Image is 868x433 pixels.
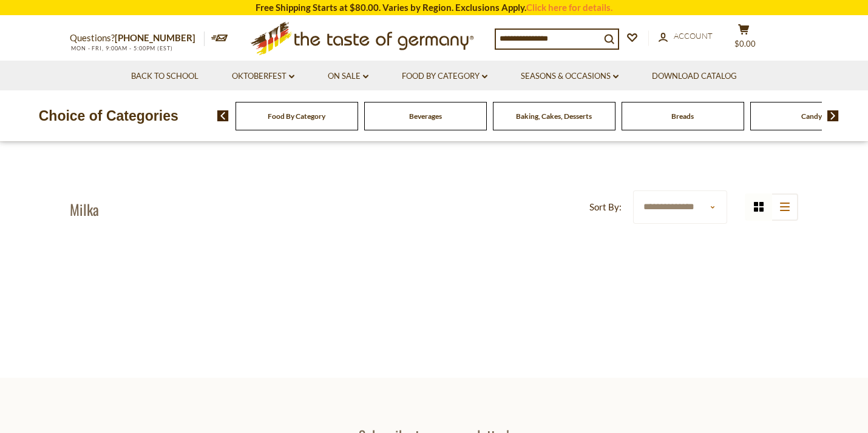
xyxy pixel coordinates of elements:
a: Click here for details. [526,2,612,13]
img: next arrow [827,110,839,121]
img: previous arrow [217,110,229,121]
a: Food By Category [402,70,487,83]
a: Food By Category [268,112,325,121]
a: On Sale [328,70,368,83]
a: Account [659,30,713,43]
a: Back to School [131,70,198,83]
a: [PHONE_NUMBER] [115,32,195,43]
span: $0.00 [734,39,756,49]
h1: Milka [70,200,99,218]
p: Questions? [70,30,205,46]
a: Breads [671,112,694,121]
a: Oktoberfest [232,70,294,83]
a: Seasons & Occasions [521,70,619,83]
label: Sort By: [589,200,622,215]
a: Download Catalog [652,70,737,83]
a: Beverages [409,112,442,121]
a: Baking, Cakes, Desserts [516,112,592,121]
button: $0.00 [725,24,762,54]
a: Candy [801,112,822,121]
span: MON - FRI, 9:00AM - 5:00PM (EST) [70,45,173,52]
span: Account [674,31,713,41]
